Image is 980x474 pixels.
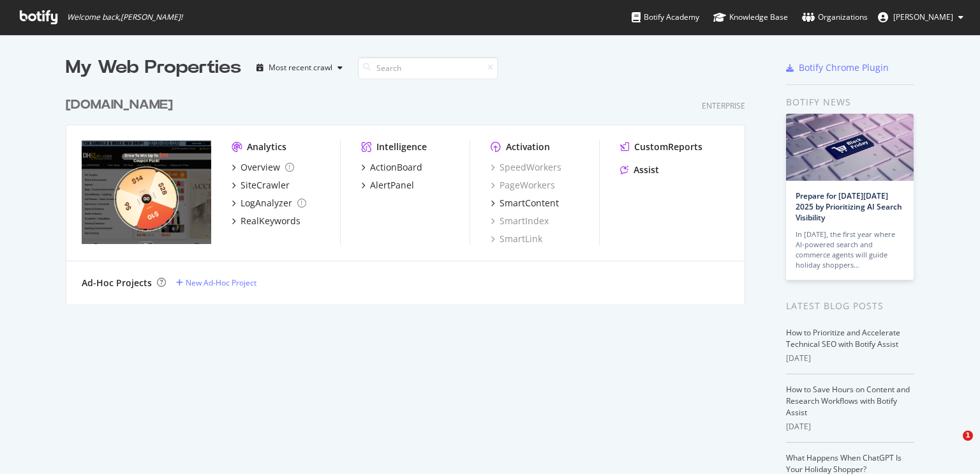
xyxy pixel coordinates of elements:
div: [DOMAIN_NAME] [66,96,173,114]
button: Most recent crawl [251,57,348,78]
div: RealKeywords [241,215,301,227]
a: CustomReports [620,141,702,153]
div: LogAnalyzer [241,197,292,210]
a: SpeedWorkers [491,161,561,174]
button: [PERSON_NAME] [868,7,974,27]
a: How to Prioritize and Accelerate Technical SEO with Botify Assist [786,327,900,349]
div: Intelligence [376,141,427,153]
a: Prepare for [DATE][DATE] 2025 by Prioritizing AI Search Visibility [796,190,902,223]
img: Prepare for Black Friday 2025 by Prioritizing AI Search Visibility [786,114,914,181]
a: RealKeywords [232,215,301,227]
div: CustomReports [634,141,702,153]
div: Ad-Hoc Projects [82,277,152,289]
input: Search [358,57,498,79]
div: Organizations [802,11,868,24]
a: SiteCrawler [232,179,290,192]
span: Welcome back, [PERSON_NAME] ! [67,12,182,22]
div: Activation [506,141,550,153]
span: Hazel Wang [893,11,953,22]
a: SmartLink [491,233,542,245]
a: SmartContent [491,197,559,210]
div: grid [66,80,755,304]
div: ActionBoard [370,161,422,174]
div: Assist [634,164,659,176]
div: Overview [241,161,280,174]
a: SmartIndex [491,215,549,227]
div: Botify Academy [632,11,699,24]
div: Enterprise [702,100,745,111]
a: Assist [620,164,659,176]
a: New Ad-Hoc Project [176,277,256,288]
div: [DATE] [786,421,914,432]
div: SmartContent [500,197,559,210]
a: LogAnalyzer [232,197,306,210]
div: [DATE] [786,353,914,364]
div: Most recent crawl [269,64,332,72]
span: 1 [963,431,973,441]
a: AlertPanel [361,179,414,192]
img: dhgate.com [82,141,211,244]
div: Latest Blog Posts [786,299,914,313]
div: AlertPanel [370,179,414,192]
a: PageWorkers [491,179,555,192]
div: Knowledge Base [713,11,788,24]
div: Botify news [786,95,914,109]
a: [DOMAIN_NAME] [66,96,178,114]
iframe: Intercom live chat [937,431,967,461]
a: Botify Chrome Plugin [786,61,889,74]
a: Overview [232,161,294,174]
div: New Ad-Hoc Project [186,277,256,288]
a: ActionBoard [361,161,422,174]
div: SiteCrawler [241,179,290,192]
div: Analytics [247,141,286,153]
div: In [DATE], the first year where AI-powered search and commerce agents will guide holiday shoppers… [796,229,904,270]
a: How to Save Hours on Content and Research Workflows with Botify Assist [786,384,910,418]
div: My Web Properties [66,55,241,80]
div: Botify Chrome Plugin [799,61,889,74]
